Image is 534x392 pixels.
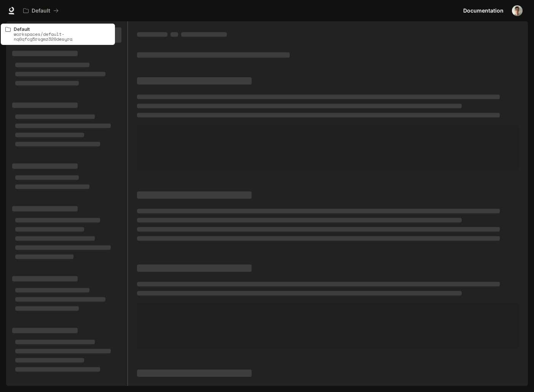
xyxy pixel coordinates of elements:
img: User avatar [512,5,523,16]
span: Documentation [463,6,504,16]
p: Default [14,27,110,32]
button: All workspaces [20,3,62,18]
p: Default [32,8,50,14]
a: Documentation [460,3,507,18]
button: User avatar [510,3,525,18]
p: workspaces/default-nq0qfcg5rsgmz320desyra [14,32,110,41]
